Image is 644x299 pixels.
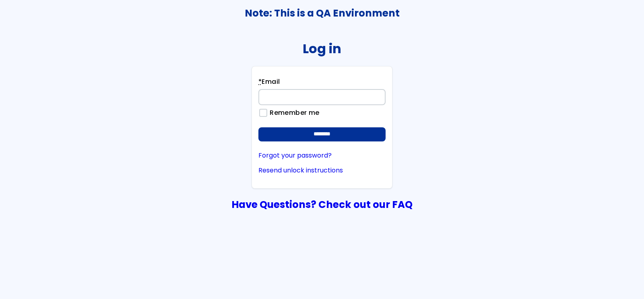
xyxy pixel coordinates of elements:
h3: Note: This is a QA Environment [0,8,644,19]
abbr: required [258,77,262,86]
label: Email [258,77,280,89]
a: Forgot your password? [258,152,386,159]
a: Have Questions? Check out our FAQ [231,197,413,212]
label: Remember me [266,109,319,116]
h2: Log in [303,41,341,56]
keeper-lock: Open Keeper Popup [372,92,382,102]
a: Resend unlock instructions [258,167,386,174]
